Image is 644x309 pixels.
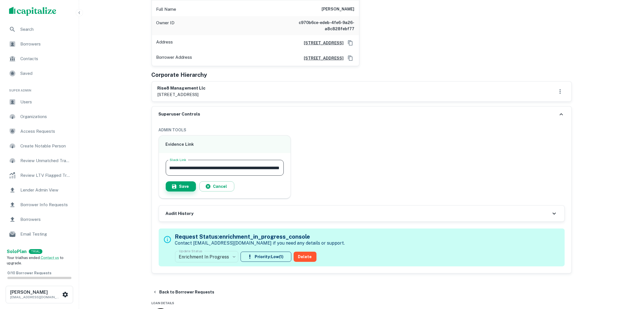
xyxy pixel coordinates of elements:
[170,157,186,162] label: Slack Link
[158,91,206,98] p: [STREET_ADDRESS]
[175,232,345,241] h5: Request Status: enrichment_in_progress_console
[20,41,71,47] span: Borrowers
[5,95,74,109] a: Users
[9,7,56,16] img: capitalize-logo.png
[29,249,42,254] div: TRIAL
[20,216,71,223] span: Borrowers
[20,128,71,135] span: Access Requests
[166,210,194,217] h6: Audit History
[346,39,355,47] button: Copy Address
[20,99,71,105] span: Users
[156,39,173,47] p: Address
[7,256,64,266] span: Your trial has ended. to upgrade.
[150,287,217,297] button: Back to Borrower Requests
[7,271,51,275] span: 0 / 10 Borrower Requests
[5,23,74,36] a: Search
[287,19,355,32] h6: c970b6ce-edeb-4fe6-9a26-a8c828febf77
[159,127,565,133] h6: ADMIN TOOLS
[20,157,71,164] span: Review Unmatched Transactions
[5,242,74,256] a: Email Analytics
[10,295,61,300] p: [EMAIL_ADDRESS][DOMAIN_NAME]
[20,55,71,62] span: Contacts
[5,67,74,80] a: Saved
[175,240,345,247] p: Contact [EMAIL_ADDRESS][DOMAIN_NAME] if you need any details or support.
[20,201,71,208] span: Borrower Info Requests
[152,71,207,79] h5: Corporate Hierarchy
[300,55,344,61] a: [STREET_ADDRESS]
[5,110,74,123] a: Organizations
[5,52,74,66] a: Contacts
[5,37,74,51] a: Borrowers
[5,213,74,226] a: Borrowers
[6,286,73,303] button: [PERSON_NAME][EMAIL_ADDRESS][DOMAIN_NAME]
[300,40,344,46] a: [STREET_ADDRESS]
[5,169,74,182] a: Review LTV Flagged Transactions
[158,85,206,92] h6: rise8 management llc
[5,139,74,153] a: Create Notable Person
[5,183,74,197] a: Lender Admin View
[156,54,192,62] p: Borrower Address
[241,252,291,262] button: Priority:Low(1)
[199,181,234,192] button: Cancel
[20,26,71,33] span: Search
[5,198,74,212] a: Borrower Info Requests
[156,19,175,32] p: Owner ID
[616,264,644,291] iframe: Chat Widget
[179,249,202,253] label: Update Status
[20,231,71,238] span: Email Testing
[20,187,71,193] span: Lender Admin View
[20,172,71,179] span: Review LTV Flagged Transactions
[41,256,59,260] a: Contact us
[159,111,200,117] h6: Superuser Controls
[5,154,74,167] a: Review Unmatched Transactions
[5,81,74,95] li: Super Admin
[175,249,238,265] div: Enrichment In Progress
[20,70,71,77] span: Saved
[7,249,27,254] strong: Solo Plan
[5,227,74,241] a: Email Testing
[20,113,71,120] span: Organizations
[7,248,27,255] a: SoloPlan
[166,141,284,148] h6: Evidence Link
[20,143,71,149] span: Create Notable Person
[322,6,355,13] h6: [PERSON_NAME]
[156,6,176,13] p: Full Name
[152,301,174,305] span: Loan Details
[5,125,74,138] a: Access Requests
[10,290,61,295] h6: [PERSON_NAME]
[294,252,316,262] button: Delete
[346,54,355,62] button: Copy Address
[166,181,196,192] button: Save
